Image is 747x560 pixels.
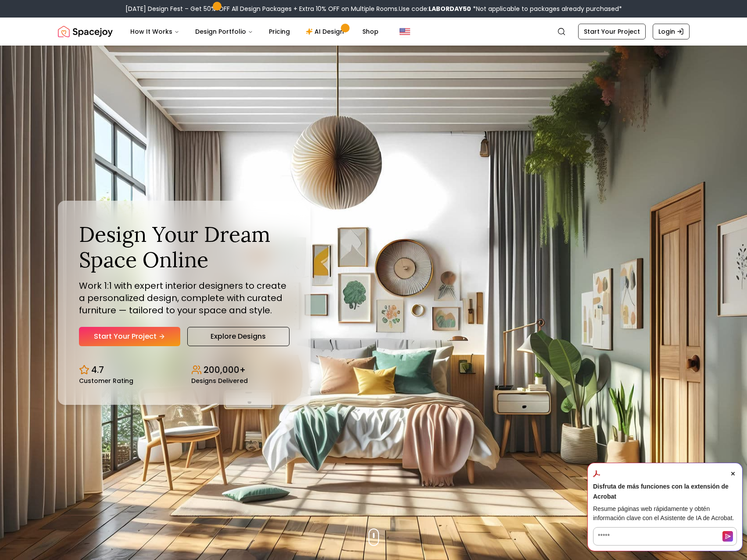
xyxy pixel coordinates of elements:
[399,4,471,13] span: Use code:
[79,327,180,346] a: Start Your Project
[262,23,297,40] a: Pricing
[79,357,290,384] div: Design stats
[653,24,690,39] a: Login
[58,18,690,46] nav: Global
[58,23,113,40] img: Spacejoy Logo
[91,364,104,376] p: 4.7
[58,23,113,40] a: Spacejoy
[471,4,622,13] span: *Not applicable to packages already purchased*
[204,364,246,376] p: 200,000+
[299,23,354,40] a: AI Design
[187,327,290,346] a: Explore Designs
[429,4,471,13] b: LABORDAY50
[123,23,186,40] button: How It Works
[79,222,290,272] h1: Design Your Dream Space Online
[355,23,386,40] a: Shop
[191,378,248,384] small: Designs Delivered
[400,26,410,37] img: United States
[188,23,260,40] button: Design Portfolio
[79,280,290,316] p: Work 1:1 with expert interior designers to create a personalized design, complete with curated fu...
[125,4,622,13] div: [DATE] Design Fest – Get 50% OFF All Design Packages + Extra 10% OFF on Multiple Rooms.
[123,23,386,40] nav: Main
[578,24,646,39] a: Start Your Project
[79,378,133,384] small: Customer Rating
